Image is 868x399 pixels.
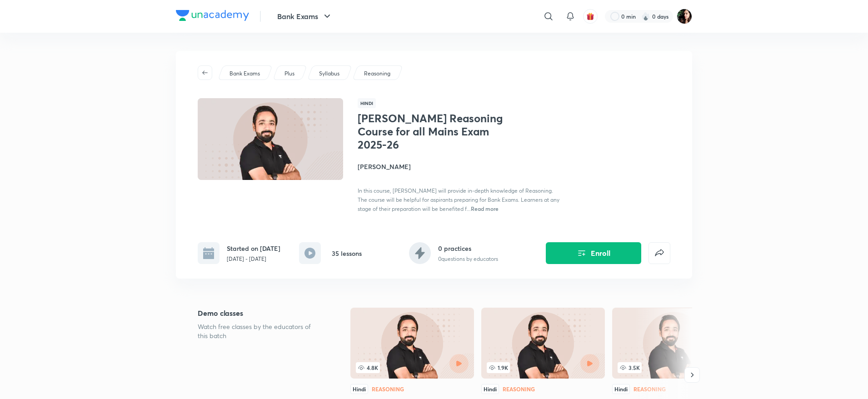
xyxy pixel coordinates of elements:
div: Hindi [612,384,630,394]
span: 3.5K [618,362,642,373]
div: Hindi [481,384,499,394]
div: Hindi [350,384,368,394]
span: In this course, [PERSON_NAME] will provide in-depth knowledge of Reasoning. The course will be he... [358,187,559,212]
button: false [649,242,670,264]
div: Reasoning [372,386,404,392]
p: Plus [284,70,294,78]
img: Company Logo [176,10,249,21]
p: Reasoning [364,70,390,78]
p: [DATE] - [DATE] [227,255,280,263]
a: Plus [283,70,296,78]
img: Thumbnail [196,97,344,181]
h6: 35 lessons [332,249,362,258]
span: 1.9K [487,362,510,373]
a: Bank Exams [228,70,262,78]
h4: [PERSON_NAME] [358,162,561,171]
img: streak [641,12,650,21]
a: Reasoning [363,70,392,78]
div: Reasoning [503,386,535,392]
span: Hindi [358,98,376,108]
a: Company Logo [176,10,249,23]
img: Priyanka K [677,9,692,24]
h1: [PERSON_NAME] Reasoning Course for all Mains Exam 2025-26 [358,112,506,151]
p: Syllabus [319,70,339,78]
a: Syllabus [318,70,341,78]
p: Watch free classes by the educators of this batch [198,322,321,340]
h5: Demo classes [198,308,321,319]
span: Read more [471,205,499,212]
p: 0 questions by educators [438,255,498,263]
button: Enroll [546,242,641,264]
p: Bank Exams [229,70,260,78]
div: Reasoning [634,386,666,392]
span: 4.8K [356,362,380,373]
button: Bank Exams [272,7,338,25]
button: avatar [583,9,598,24]
h6: 0 practices [438,244,498,253]
img: avatar [586,12,594,20]
h6: Started on [DATE] [227,244,280,253]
